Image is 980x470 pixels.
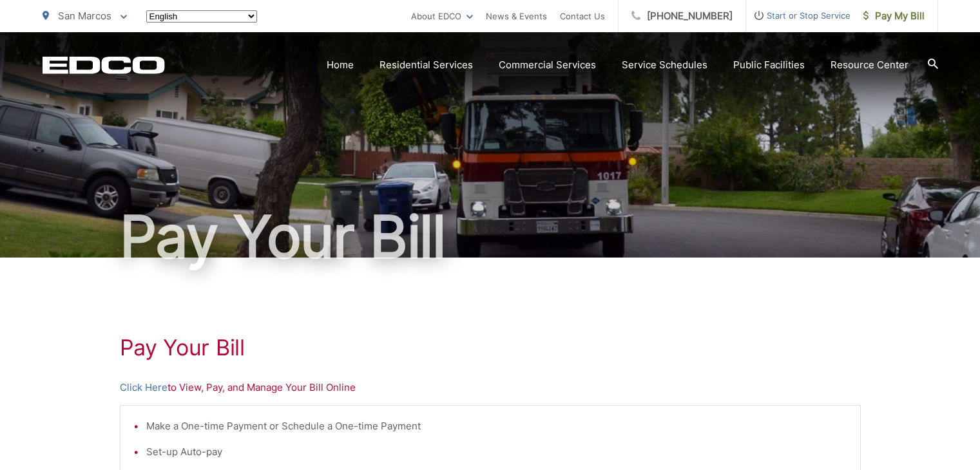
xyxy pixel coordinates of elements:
p: to View, Pay, and Manage Your Bill Online [120,380,861,395]
a: Residential Services [380,57,473,73]
a: EDCD logo. Return to the homepage. [43,56,165,74]
a: About EDCO [411,8,473,24]
h1: Pay Your Bill [120,335,861,361]
a: Contact Us [560,8,605,24]
a: News & Events [486,8,547,24]
h1: Pay Your Bill [43,205,938,269]
a: Click Here [120,380,168,395]
li: Set-up Auto-pay [146,444,847,460]
li: Make a One-time Payment or Schedule a One-time Payment [146,418,847,434]
a: Service Schedules [622,57,707,73]
span: San Marcos [58,10,111,22]
span: Pay My Bill [863,8,925,24]
a: Public Facilities [733,57,805,73]
a: Home [327,57,354,73]
a: Commercial Services [499,57,596,73]
a: Resource Center [831,57,908,73]
select: Select a language [146,10,257,23]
